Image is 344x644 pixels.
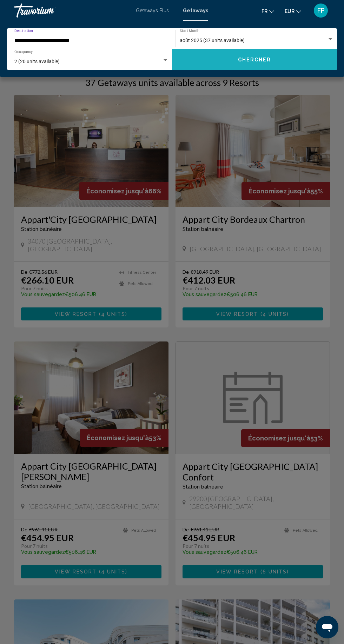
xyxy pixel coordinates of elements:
[180,38,245,43] span: août 2025 (37 units available)
[262,6,274,16] button: Change language
[285,8,295,14] span: EUR
[285,6,301,16] button: Change currency
[238,57,271,63] span: Chercher
[316,616,338,638] iframe: Bouton de lancement de la fenêtre de messagerie
[172,49,337,70] button: Chercher
[312,3,330,18] button: User Menu
[14,4,129,18] a: Travorium
[262,8,267,14] span: fr
[14,59,60,64] span: 2 (20 units available)
[317,7,325,14] span: FP
[183,8,208,13] a: Getaways
[136,8,169,13] a: Getaways Plus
